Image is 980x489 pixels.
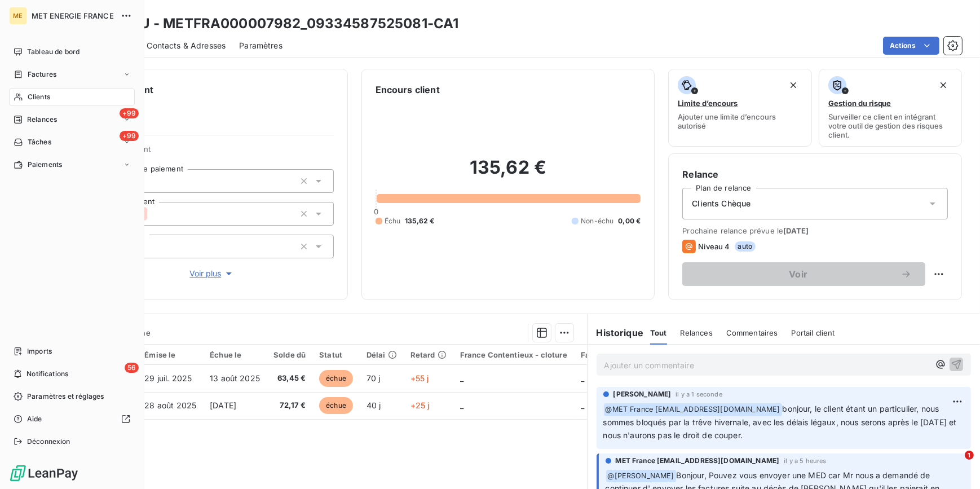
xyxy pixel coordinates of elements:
[405,216,434,226] span: 135,62 €
[147,209,156,219] input: Ajouter une valeur
[942,451,969,478] iframe: Intercom live chat
[616,456,780,466] span: MET France [EMAIL_ADDRESS][DOMAIN_NAME]
[125,363,139,373] span: 56
[376,83,440,96] h6: Encours client
[210,373,260,383] span: 13 août 2025
[68,83,334,96] h6: Informations client
[410,400,430,410] span: +25 j
[581,350,658,359] div: Facture / Echéancier
[28,137,51,147] span: Tâches
[603,404,959,440] span: bonjour, le client étant un particulier, nous sommes bloqués par la trêve hivernale, avec les dél...
[682,262,925,286] button: Voir
[189,268,235,279] span: Voir plus
[613,389,672,399] span: [PERSON_NAME]
[239,40,282,51] span: Paramètres
[678,112,802,130] span: Ajouter une limite d’encours autorisé
[668,69,811,147] button: Limite d’encoursAjouter une limite d’encours autorisé
[120,108,139,118] span: +99
[144,350,196,359] div: Émise le
[698,242,730,251] span: Niveau 4
[784,457,826,464] span: il y a 5 heures
[410,373,429,383] span: +55 j
[27,391,104,402] span: Paramètres et réglages
[147,40,226,51] span: Contacts & Adresses
[367,350,397,359] div: Délai
[828,99,891,108] span: Gestion du risque
[28,69,56,80] span: Factures
[120,131,139,141] span: +99
[9,410,135,428] a: Aide
[99,14,458,34] h3: CORNU - METFRA000007982_09334587525081-CA1
[692,198,751,209] span: Clients Chèque
[28,160,62,170] span: Paiements
[144,400,196,410] span: 28 août 2025
[27,369,68,379] span: Notifications
[91,144,334,160] span: Propriétés Client
[581,216,613,226] span: Non-échu
[696,270,900,279] span: Voir
[27,437,70,447] span: Déconnexion
[606,470,676,483] span: @ [PERSON_NAME]
[650,328,667,337] span: Tout
[319,370,353,387] span: échue
[604,403,782,416] span: @ MET France [EMAIL_ADDRESS][DOMAIN_NAME]
[460,350,567,359] div: France Contentieux - cloture
[792,328,835,337] span: Portail client
[682,168,948,181] h6: Relance
[828,112,952,139] span: Surveiller ce client en intégrant votre outil de gestion des risques client.
[210,400,236,410] span: [DATE]
[410,350,447,359] div: Retard
[27,414,42,424] span: Aide
[374,207,378,216] span: 0
[581,400,584,410] span: _
[32,11,114,20] span: MET ENERGIE FRANCE
[681,328,713,337] span: Relances
[819,69,962,147] button: Gestion du risqueSurveiller ce client en intégrant votre outil de gestion des risques client.
[273,350,306,359] div: Solde dû
[682,226,948,235] span: Prochaine relance prévue le
[9,464,79,482] img: Logo LeanPay
[27,47,80,57] span: Tableau de bord
[9,7,27,25] div: ME
[210,350,260,359] div: Échue le
[965,451,974,460] span: 1
[385,216,401,226] span: Échu
[273,400,306,411] span: 72,17 €
[460,400,463,410] span: _
[376,156,641,190] h2: 135,62 €
[618,216,641,226] span: 0,00 €
[367,373,381,383] span: 70 j
[678,99,738,108] span: Limite d’encours
[726,328,778,337] span: Commentaires
[460,373,463,383] span: _
[581,373,584,383] span: _
[883,37,939,55] button: Actions
[27,346,52,356] span: Imports
[319,350,353,359] div: Statut
[367,400,381,410] span: 40 j
[588,326,644,340] h6: Historique
[144,373,192,383] span: 29 juil. 2025
[27,114,57,125] span: Relances
[735,241,756,252] span: auto
[319,397,353,414] span: échue
[676,391,722,398] span: il y a 1 seconde
[28,92,50,102] span: Clients
[273,373,306,384] span: 63,45 €
[783,226,809,235] span: [DATE]
[91,267,334,280] button: Voir plus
